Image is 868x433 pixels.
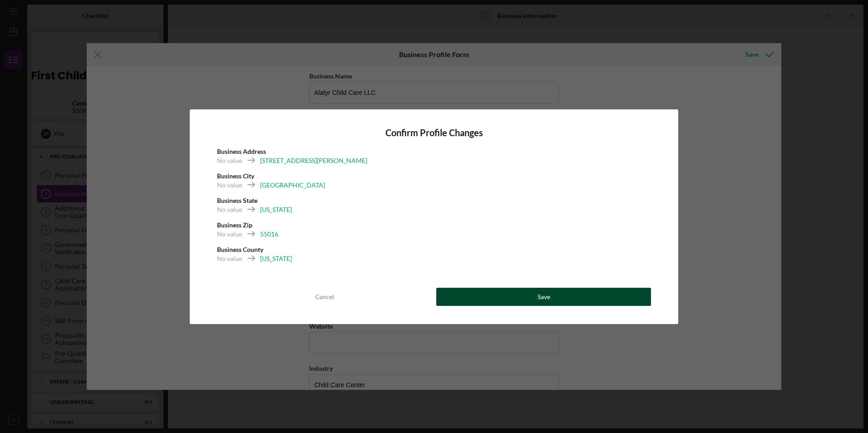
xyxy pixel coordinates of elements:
[217,128,651,138] h4: Confirm Profile Changes
[217,197,257,204] b: Business State
[217,156,242,165] div: No value
[217,288,432,306] button: Cancel
[217,254,242,263] div: No value
[217,205,242,214] div: No value
[260,205,292,214] div: [US_STATE]
[217,172,254,180] b: Business City
[260,181,325,190] div: [GEOGRAPHIC_DATA]
[436,288,651,306] button: Save
[315,288,334,306] div: Cancel
[217,230,242,239] div: No value
[538,288,550,306] div: Save
[217,181,242,190] div: No value
[217,148,266,155] b: Business Address
[260,254,292,263] div: [US_STATE]
[217,221,252,229] b: Business Zip
[260,156,367,165] div: [STREET_ADDRESS][PERSON_NAME]
[260,230,278,239] div: 55016
[217,246,263,253] b: Business County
